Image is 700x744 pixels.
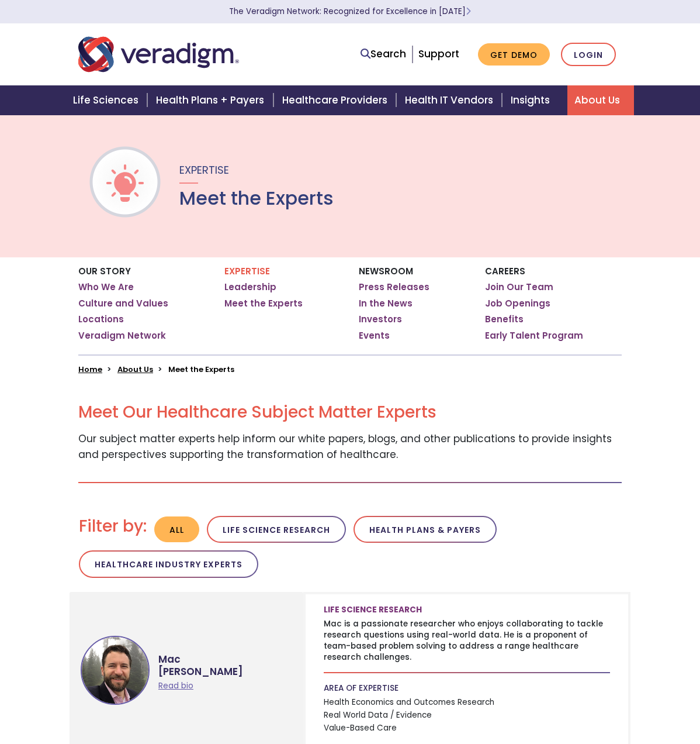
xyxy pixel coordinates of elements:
p: AREA OF EXPERTISE [324,683,610,694]
a: Benefits [485,314,524,325]
a: Health Plans + Payers [149,85,275,115]
a: Leadership [224,281,276,293]
a: Search [361,46,406,62]
a: Early Talent Program [485,330,583,342]
a: Job Openings [485,298,550,309]
span: Mac [158,645,288,665]
a: Login [561,43,616,67]
a: Home [78,364,102,375]
a: Who We Are [78,281,134,293]
span: Real World Data / Evidence [324,709,610,722]
button: Life Science Research [207,516,346,543]
a: Investors [359,314,402,325]
a: Healthcare Providers [275,85,398,115]
h2: Filter by: [79,516,147,536]
button: All [154,516,199,543]
a: Health IT Vendors [398,85,504,115]
a: Veradigm Network [78,330,166,342]
button: Healthcare Industry Experts [79,550,258,578]
a: Read bio [158,680,193,691]
p: Our subject matter experts help inform our white papers, blogs, and other publications to provide... [78,431,622,463]
span: Life Science Research [324,604,427,615]
img: Veradigm logo [78,35,239,74]
a: Life Sciences [66,85,149,115]
p: Mac is a passionate researcher who enjoys collaborating to tackle research questions using real-w... [324,618,610,663]
span: Health Economics and Outcomes Research [324,696,610,709]
span: Value-Based Care [324,722,610,735]
a: Culture and Values [78,298,168,309]
a: About Us [567,85,634,115]
span: Learn More [466,6,471,17]
button: Health Plans & Payers [354,516,497,543]
h2: Meet Our Healthcare Subject Matter Experts [78,402,622,422]
a: Join Our Team [485,281,553,293]
a: Insights [504,85,567,115]
span: [PERSON_NAME] [158,666,288,677]
span: Expertise [179,163,229,177]
a: About Us [117,364,153,375]
a: Locations [78,314,124,325]
a: Support [418,47,459,61]
a: Events [359,330,390,342]
a: Press Releases [359,281,429,293]
a: The Veradigm Network: Recognized for Excellence in [DATE]Learn More [229,6,471,17]
h1: Meet the Experts [179,187,334,209]
a: In the News [359,298,413,309]
a: Meet the Experts [224,298,303,309]
a: Get Demo [478,43,550,66]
